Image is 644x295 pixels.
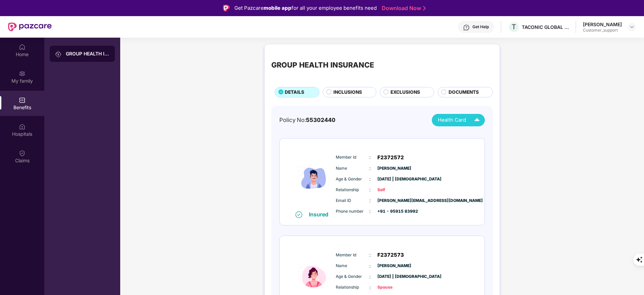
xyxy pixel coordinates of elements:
span: Member Id [336,252,369,258]
span: Member Id [336,154,369,161]
div: Get Pazcare for all your employee benefits need [234,4,377,12]
span: 55302440 [306,117,335,123]
img: svg+xml;base64,PHN2ZyBpZD0iSG9tZSIgeG1sbnM9Imh0dHA6Ly93d3cudzMub3JnLzIwMDAvc3ZnIiB3aWR0aD0iMjAiIG... [19,44,26,50]
span: : [369,262,371,270]
img: svg+xml;base64,PHN2ZyBpZD0iSGVscC0zMngzMiIgeG1sbnM9Imh0dHA6Ly93d3cudzMub3JnLzIwMDAvc3ZnIiB3aWR0aD... [463,24,470,31]
span: Age & Gender [336,176,369,182]
img: svg+xml;base64,PHN2ZyBpZD0iRHJvcGRvd24tMzJ4MzIiIHhtbG5zPSJodHRwOi8vd3d3LnczLm9yZy8yMDAwL3N2ZyIgd2... [629,24,635,30]
span: INCLUSIONS [333,89,362,96]
div: Policy No: [279,116,335,124]
span: : [369,284,371,291]
span: : [369,273,371,281]
span: DETAILS [285,89,304,96]
div: GROUP HEALTH INSURANCE [66,50,109,57]
img: svg+xml;base64,PHN2ZyB3aWR0aD0iMjAiIGhlaWdodD0iMjAiIHZpZXdCb3g9IjAgMCAyMCAyMCIgZmlsbD0ibm9uZSIgeG... [19,70,26,77]
span: Relationship [336,187,369,193]
span: : [369,175,371,183]
span: T [512,23,516,31]
span: Spouse [377,284,411,291]
img: svg+xml;base64,PHN2ZyBpZD0iQmVuZWZpdHMiIHhtbG5zPSJodHRwOi8vd3d3LnczLm9yZy8yMDAwL3N2ZyIgd2lkdGg9Ij... [19,97,26,103]
img: New Pazcare Logo [8,23,52,31]
span: Self [377,187,411,193]
span: +91 - 95915 83992 [377,208,411,215]
img: icon [294,145,334,211]
div: Insured [309,211,332,218]
span: : [369,154,371,161]
img: Stroke [423,5,426,12]
span: Age & Gender [336,273,369,280]
div: Customer_support [583,28,622,33]
span: [PERSON_NAME][EMAIL_ADDRESS][DOMAIN_NAME] [377,198,411,204]
a: Download Now [382,5,424,12]
span: [PERSON_NAME] [377,165,411,172]
span: DOCUMENTS [449,89,479,96]
span: : [369,197,371,204]
img: svg+xml;base64,PHN2ZyBpZD0iQ2xhaW0iIHhtbG5zPSJodHRwOi8vd3d3LnczLm9yZy8yMDAwL3N2ZyIgd2lkdGg9IjIwIi... [19,150,26,157]
div: Get Help [472,24,489,30]
span: : [369,186,371,194]
span: F2372572 [377,154,404,162]
span: [DATE] | [DEMOGRAPHIC_DATA] [377,273,411,280]
img: Logo [223,5,230,11]
div: TACONIC GLOBAL SOLUTIONS PRIVATE LIMITED [522,24,569,30]
span: : [369,208,371,215]
button: Health Card [432,114,485,126]
span: Health Card [438,116,466,124]
img: svg+xml;base64,PHN2ZyB4bWxucz0iaHR0cDovL3d3dy53My5vcmcvMjAwMC9zdmciIHdpZHRoPSIxNiIgaGVpZ2h0PSIxNi... [295,211,302,218]
span: EXCLUSIONS [390,89,420,96]
strong: mobile app [264,5,291,11]
img: svg+xml;base64,PHN2ZyBpZD0iSG9zcGl0YWxzIiB4bWxucz0iaHR0cDovL3d3dy53My5vcmcvMjAwMC9zdmciIHdpZHRoPS... [19,123,26,130]
span: Name [336,165,369,172]
span: [DATE] | [DEMOGRAPHIC_DATA] [377,176,411,182]
img: Icuh8uwCUCF+XjCZyLQsAKiDCM9HiE6CMYmKQaPGkZKaA32CAAACiQcFBJY0IsAAAAASUVORK5CYII= [471,114,483,126]
img: svg+xml;base64,PHN2ZyB3aWR0aD0iMjAiIGhlaWdodD0iMjAiIHZpZXdCb3g9IjAgMCAyMCAyMCIgZmlsbD0ibm9uZSIgeG... [55,51,62,57]
span: Name [336,263,369,269]
span: : [369,251,371,259]
div: [PERSON_NAME] [583,21,622,28]
span: : [369,165,371,172]
span: Relationship [336,284,369,291]
div: GROUP HEALTH INSURANCE [271,59,374,71]
span: F2372573 [377,251,404,259]
span: [PERSON_NAME] [377,263,411,269]
span: Email ID [336,198,369,204]
span: Phone number [336,208,369,215]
